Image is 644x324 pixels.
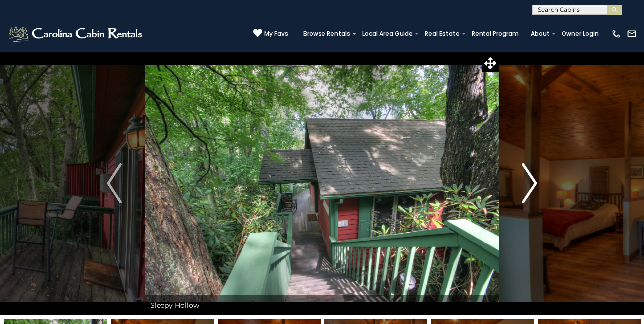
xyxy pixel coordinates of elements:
[83,52,145,315] button: Previous
[145,295,499,315] div: Sleepy Hollow
[467,27,524,41] a: Rental Program
[526,27,555,41] a: About
[420,27,465,41] a: Real Estate
[107,163,122,203] img: arrow
[522,163,537,203] img: arrow
[557,27,604,41] a: Owner Login
[253,28,288,39] a: My Favs
[7,24,145,44] img: White-1-2.png
[499,52,560,315] button: Next
[298,27,355,41] a: Browse Rentals
[627,29,637,39] img: mail-regular-white.png
[357,27,418,41] a: Local Area Guide
[611,29,621,39] img: phone-regular-white.png
[264,29,288,38] span: My Favs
